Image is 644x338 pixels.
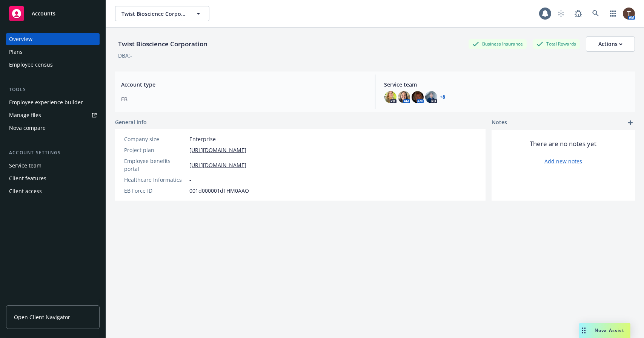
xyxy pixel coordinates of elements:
[440,95,446,99] a: +8
[469,39,527,49] div: Business Insurance
[579,323,589,338] div: Drag to move
[9,109,41,121] div: Manage files
[579,323,630,338] button: Nova Assist
[626,118,635,127] a: add
[9,96,83,108] div: Employee experience builder
[6,185,100,197] a: Client access
[586,37,635,52] button: Actions
[588,6,603,21] a: Search
[425,91,437,103] img: photo
[115,118,147,126] span: General info
[9,59,53,71] div: Employee census
[571,6,586,21] a: Report a Bug
[121,81,366,88] span: Account type
[124,135,186,143] div: Company size
[6,3,100,24] a: Accounts
[189,187,249,195] span: 001d000001dTHM0AAO
[118,52,132,59] div: DBA: -
[6,59,100,71] a: Employee census
[189,161,246,169] a: [URL][DOMAIN_NAME]
[384,91,397,103] img: photo
[398,91,410,103] img: photo
[6,160,100,172] a: Service team
[6,109,100,121] a: Manage files
[124,176,186,184] div: Healthcare Informatics
[9,172,46,184] div: Client features
[384,81,629,88] span: Service team
[623,8,635,20] img: photo
[9,33,32,45] div: Overview
[6,172,100,184] a: Client features
[189,176,191,184] span: -
[124,187,186,195] div: EB Force ID
[14,313,70,321] span: Open Client Navigator
[115,6,209,21] button: Twist Bioscience Corporation
[6,33,100,45] a: Overview
[9,122,46,134] div: Nova compare
[121,10,187,18] span: Twist Bioscience Corporation
[533,39,580,49] div: Total Rewards
[189,135,216,143] span: Enterprise
[553,6,569,21] a: Start snowing
[6,96,100,108] a: Employee experience builder
[9,46,23,58] div: Plans
[6,149,100,157] div: Account settings
[492,118,507,127] span: Notes
[121,95,366,103] span: EB
[9,160,41,172] div: Service team
[412,91,424,103] img: photo
[32,11,55,17] span: Accounts
[595,327,624,333] span: Nova Assist
[124,146,186,154] div: Project plan
[189,146,246,154] a: [URL][DOMAIN_NAME]
[530,139,597,148] span: There are no notes yet
[6,86,100,93] div: Tools
[6,46,100,58] a: Plans
[606,6,621,21] a: Switch app
[124,157,186,173] div: Employee benefits portal
[115,39,211,49] div: Twist Bioscience Corporation
[544,157,582,165] a: Add new notes
[9,185,42,197] div: Client access
[598,37,622,51] div: Actions
[6,122,100,134] a: Nova compare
